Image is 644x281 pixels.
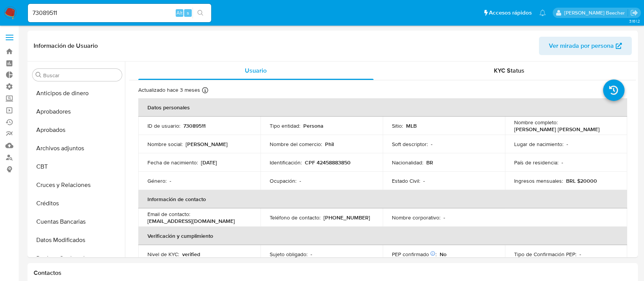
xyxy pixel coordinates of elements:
[176,9,183,16] span: Alt
[392,141,428,148] p: Soft descriptor :
[147,211,190,218] p: Email de contacto :
[566,141,568,148] p: -
[187,9,189,16] span: s
[392,122,403,129] p: Sitio :
[147,141,183,148] p: Nombre social :
[539,10,546,16] a: Notificaciones
[514,141,563,148] p: Lugar de nacimiento :
[561,159,563,166] p: -
[29,213,125,231] button: Cuentas Bancarias
[138,98,627,117] th: Datos personales
[29,176,125,194] button: Cruces y Relaciones
[34,269,632,277] h1: Contactos
[539,37,632,55] button: Ver mirada por persona
[443,214,445,221] p: -
[514,119,558,126] p: Nombre completo :
[514,159,558,166] p: País de residencia :
[147,122,180,129] p: ID de usuario :
[29,84,125,102] button: Anticipos de dinero
[423,177,425,184] p: -
[138,190,627,208] th: Información de contacto
[147,159,198,166] p: Fecha de nacimiento :
[270,177,296,184] p: Ocupación :
[630,9,638,17] a: Salir
[182,251,200,258] p: verified
[43,72,119,79] input: Buscar
[305,159,351,166] p: CPF 42458883850
[36,72,42,78] button: Buscar
[270,141,322,148] p: Nombre del comercio :
[29,121,125,139] button: Aprobados
[311,251,312,258] p: -
[270,251,307,258] p: Sujeto obligado :
[170,177,171,184] p: -
[29,249,125,268] button: Devices Geolocation
[566,177,597,184] p: BRL $20000
[270,159,302,166] p: Identificación :
[29,194,125,213] button: Créditos
[549,37,614,55] span: Ver mirada por persona
[564,9,628,16] p: camila.tresguerres@mercadolibre.com
[392,159,423,166] p: Nacionalidad :
[29,102,125,121] button: Aprobadores
[34,42,98,50] h1: Información de Usuario
[29,139,125,158] button: Archivos adjuntos
[270,214,320,221] p: Teléfono de contacto :
[245,66,267,75] span: Usuario
[270,122,300,129] p: Tipo entidad :
[325,141,334,148] p: Phil
[426,159,433,166] p: BR
[138,86,200,94] p: Actualizado hace 3 meses
[299,177,301,184] p: -
[440,251,447,258] p: No
[514,177,563,184] p: Ingresos mensuales :
[29,231,125,249] button: Datos Modificados
[193,8,208,18] button: search-icon
[406,122,417,129] p: MLB
[579,251,581,258] p: -
[392,177,420,184] p: Estado Civil :
[147,177,167,184] p: Género :
[186,141,228,148] p: [PERSON_NAME]
[494,66,524,75] span: KYC Status
[514,251,576,258] p: Tipo de Confirmación PEP :
[147,251,179,258] p: Nivel de KYC :
[489,9,532,17] span: Accesos rápidos
[392,214,440,221] p: Nombre corporativo :
[324,214,370,221] p: [PHONE_NUMBER]
[392,251,437,258] p: PEP confirmado :
[29,158,125,176] button: CBT
[303,122,324,129] p: Persona
[201,159,217,166] p: [DATE]
[138,227,627,245] th: Verificación y cumplimiento
[431,141,432,148] p: -
[514,126,600,133] p: [PERSON_NAME] [PERSON_NAME]
[147,218,235,224] p: [EMAIL_ADDRESS][DOMAIN_NAME]
[183,122,205,129] p: 73089511
[28,8,211,18] input: Buscar usuario o caso...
